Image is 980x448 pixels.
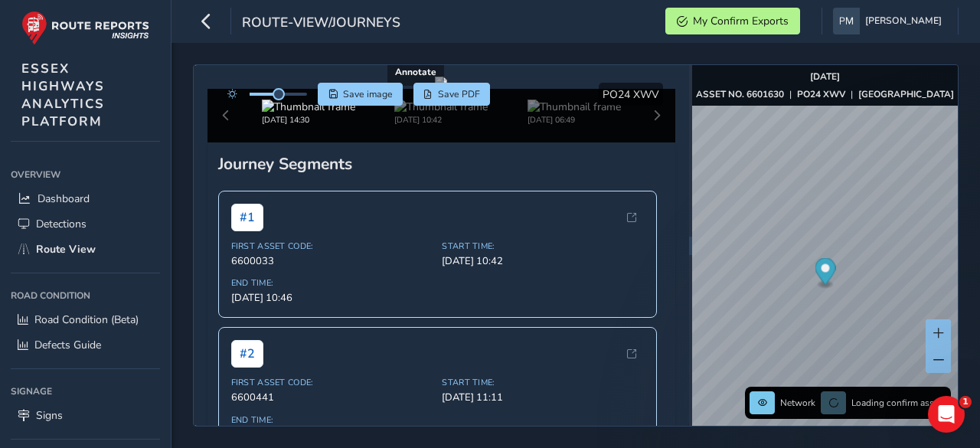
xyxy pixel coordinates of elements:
[959,396,972,408] span: 1
[833,8,947,34] button: [PERSON_NAME]
[231,377,433,388] span: First Asset Code:
[696,88,954,100] div: | |
[693,14,789,28] span: My Confirm Exports
[528,114,621,126] div: [DATE] 06:49
[21,60,105,130] span: ESSEX HIGHWAYS ANALYTICS PLATFORM
[833,8,860,34] img: diamond-layout
[231,204,263,231] span: # 1
[318,83,403,106] button: Save
[11,186,160,211] a: Dashboard
[797,88,845,100] strong: PO24 XWV
[21,11,149,45] img: rr logo
[262,100,355,114] img: Thumbnail frame
[11,332,160,358] a: Defects Guide
[438,88,480,100] span: Save PDF
[413,83,491,106] button: PDF
[780,397,815,409] span: Network
[442,240,644,252] span: Start Time:
[603,87,659,102] span: PO24 XWV
[231,240,433,252] span: First Asset Code:
[231,254,433,268] span: 6600033
[242,13,400,34] span: route-view/journeys
[11,163,160,186] div: Overview
[442,391,644,404] span: [DATE] 11:11
[34,338,101,352] span: Defects Guide
[218,153,665,175] div: Journey Segments
[928,396,965,433] iframe: Intercom live chat
[231,391,433,404] span: 6600441
[696,88,784,100] strong: ASSET NO. 6601630
[394,114,488,126] div: [DATE] 10:42
[231,414,433,426] span: End Time:
[11,237,160,262] a: Route View
[528,100,621,114] img: Thumbnail frame
[11,284,160,307] div: Road Condition
[851,397,946,409] span: Loading confirm assets
[11,380,160,403] div: Signage
[262,114,355,126] div: [DATE] 14:30
[231,291,433,305] span: [DATE] 10:46
[665,8,800,34] button: My Confirm Exports
[231,277,433,289] span: End Time:
[815,258,835,289] div: Map marker
[394,100,488,114] img: Thumbnail frame
[343,88,393,100] span: Save image
[11,403,160,428] a: Signs
[34,312,139,327] span: Road Condition (Beta)
[810,70,840,83] strong: [DATE]
[36,242,96,257] span: Route View
[38,191,90,206] span: Dashboard
[865,8,942,34] span: [PERSON_NAME]
[231,340,263,368] span: # 2
[442,377,644,388] span: Start Time:
[858,88,954,100] strong: [GEOGRAPHIC_DATA]
[442,254,644,268] span: [DATE] 10:42
[11,307,160,332] a: Road Condition (Beta)
[36,408,63,423] span: Signs
[11,211,160,237] a: Detections
[36,217,87,231] span: Detections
